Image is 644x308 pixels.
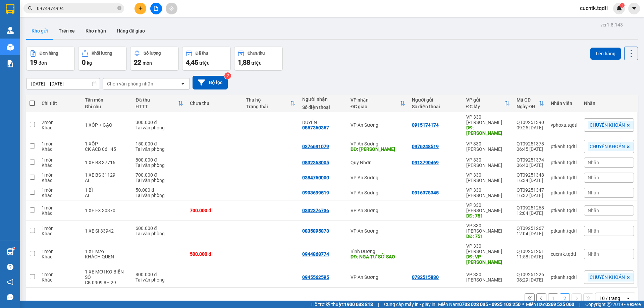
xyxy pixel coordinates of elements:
[7,60,14,67] img: solution-icon
[590,122,625,128] span: CHUYỂN KHOẢN
[136,231,183,236] div: Tại văn phòng
[42,178,78,183] div: Khác
[130,47,179,71] button: Số lượng22món
[85,228,129,234] div: 1 XE SI 33942
[351,104,400,109] div: ĐC giao
[136,104,178,109] div: HTTT
[466,172,510,183] div: VP 330 [PERSON_NAME]
[7,27,14,34] img: warehouse-icon
[551,274,577,280] div: ptkanh.tqdtl
[351,122,405,128] div: VP An Sương
[311,301,373,308] span: Hỗ trợ kỹ thuật:
[466,202,510,213] div: VP 330 [PERSON_NAME]
[551,190,577,195] div: ptkanh.tqdtl
[351,97,400,103] div: VP nhận
[302,274,329,280] div: 0945562595
[196,51,208,56] div: Đã thu
[6,22,59,31] div: 0939481001
[517,249,544,254] div: QT09251261
[85,146,129,152] div: CK ACB 06H45
[42,163,78,168] div: Khác
[82,58,86,66] span: 0
[302,160,329,165] div: 0832368005
[26,78,100,89] input: Select a date range.
[463,95,513,112] th: Toggle SortBy
[466,104,504,109] div: ĐC lấy
[190,101,239,106] div: Chưa thu
[80,23,111,39] button: Kho nhận
[190,251,239,257] div: 500.000 đ
[136,120,183,125] div: 300.000 đ
[517,163,544,168] div: 06:40 [DATE]
[517,120,544,125] div: QT09251390
[193,76,228,89] button: Bộ lọc
[42,231,78,236] div: Khác
[545,302,574,307] strong: 0369 525 060
[7,279,13,285] span: notification
[117,6,121,10] span: close-circle
[136,187,183,193] div: 50.000 đ
[169,6,174,11] span: aim
[111,23,150,39] button: Hàng đã giao
[412,144,439,149] div: 0976248519
[7,294,13,300] span: message
[551,160,577,165] div: ptkanh.tqdtl
[85,193,129,198] div: AL
[351,146,405,152] div: DĐ: PHAN RANG
[517,231,544,236] div: 12:04 [DATE]
[92,51,112,56] div: Khối lượng
[302,120,344,125] div: DUYÊN
[7,248,14,255] img: warehouse-icon
[344,302,373,307] strong: 1900 633 818
[459,302,521,307] strong: 0708 023 035 - 0935 103 250
[136,226,183,231] div: 600.000 đ
[384,301,436,308] span: Cung cấp máy in - giấy in:
[517,226,544,231] div: QT09251267
[7,44,14,51] img: warehouse-icon
[224,72,231,79] sup: 2
[626,296,631,301] svg: open
[438,301,521,308] span: Miền Nam
[548,293,558,303] button: 1
[136,146,183,152] div: Tại văn phòng
[351,228,405,234] div: VP An Sương
[136,163,183,168] div: Tại văn phòng
[551,101,577,106] div: Nhân viên
[144,51,161,56] div: Số lượng
[412,97,460,103] div: Người gửi
[466,234,510,239] div: DĐ: 751
[517,277,544,283] div: 08:29 [DATE]
[466,243,510,254] div: VP 330 [PERSON_NAME]
[466,213,510,219] div: DĐ: 751
[85,178,129,183] div: AL
[26,47,75,71] button: Đơn hàng19đơn
[412,190,439,195] div: 0916378345
[85,249,129,254] div: 1 XE MÁY
[26,23,53,39] button: Kho gửi
[136,125,183,130] div: Tại văn phòng
[6,31,48,55] span: vp long hưng
[588,251,599,257] span: Nhãn
[85,187,129,193] div: 1 BÌ
[621,3,623,8] span: 1
[6,4,14,14] img: logo-vxr
[64,6,80,13] span: Nhận:
[6,6,59,22] div: VP 330 [PERSON_NAME]
[466,97,504,103] div: VP gửi
[246,104,290,109] div: Trạng thái
[302,208,329,213] div: 0332376736
[517,187,544,193] div: QT09251347
[607,302,611,307] span: copyright
[517,193,544,198] div: 16:32 [DATE]
[551,251,577,257] div: cucntk.tqdtl
[238,58,250,66] span: 1,88
[135,3,146,14] button: plus
[42,193,78,198] div: Khác
[6,35,15,42] span: DĐ:
[302,251,329,257] div: 0944868774
[42,277,78,283] div: Khác
[85,280,129,285] div: CK 0909 8H 29
[466,141,510,152] div: VP 330 [PERSON_NAME]
[199,60,210,66] span: triệu
[588,208,599,213] span: Nhãn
